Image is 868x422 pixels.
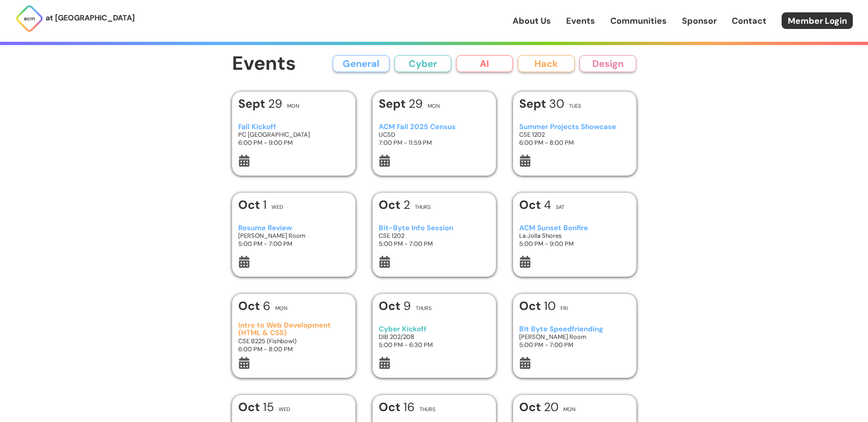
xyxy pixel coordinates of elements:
[379,139,489,147] h3: 7:00 PM - 11:59 PM
[238,298,263,314] b: Oct
[379,123,489,131] h3: ACM Fall 2025 Census
[519,98,564,110] h1: 30
[238,199,267,211] h1: 1
[46,12,135,24] p: at [GEOGRAPHIC_DATA]
[379,224,489,232] h3: Bit-Byte Info Session
[379,399,403,415] b: Oct
[519,333,630,341] h3: [PERSON_NAME] Room
[238,98,282,110] h1: 29
[279,407,290,412] h2: Wed
[519,131,630,139] h3: CSE 1202
[15,4,135,33] a: at [GEOGRAPHIC_DATA]
[275,306,288,311] h2: Mon
[238,401,274,413] h1: 15
[238,139,349,147] h3: 6:00 PM - 9:00 PM
[238,240,349,248] h3: 5:00 PM - 7:00 PM
[519,399,544,415] b: Oct
[519,224,630,232] h3: ACM Sunset Bonfire
[379,325,489,333] h3: Cyber Kickoff
[782,12,853,29] a: Member Login
[569,103,581,109] h2: Tues
[566,15,595,27] a: Events
[238,300,271,312] h1: 6
[379,300,411,312] h1: 9
[519,341,630,349] h3: 5:00 PM - 7:00 PM
[379,240,489,248] h3: 5:00 PM - 7:00 PM
[379,98,423,110] h1: 29
[238,131,349,139] h3: PC [GEOGRAPHIC_DATA]
[232,53,296,75] h1: Events
[579,55,636,72] button: Design
[271,205,283,210] h2: Wed
[519,240,630,248] h3: 5:00 PM - 9:00 PM
[379,96,409,112] b: Sept
[238,123,349,131] h3: Fall Kickoff
[379,197,403,213] b: Oct
[379,199,410,211] h1: 2
[238,232,349,240] h3: [PERSON_NAME] Room
[287,103,299,109] h2: Mon
[519,123,630,131] h3: Summer Projects Showcase
[238,321,349,337] h3: Intro to Web Development (HTML & CSS)
[556,205,564,210] h2: Sat
[519,325,630,333] h3: Bit Byte Speedfriending
[379,232,489,240] h3: CSE 1202
[519,197,544,213] b: Oct
[560,306,568,311] h2: Fri
[519,298,544,314] b: Oct
[519,139,630,147] h3: 6:00 PM - 8:00 PM
[732,15,766,27] a: Contact
[379,401,415,413] h1: 16
[682,15,717,27] a: Sponsor
[519,401,559,413] h1: 20
[456,55,513,72] button: AI
[415,205,430,210] h2: Thurs
[379,341,489,349] h3: 5:00 PM - 6:30 PM
[610,15,667,27] a: Communities
[238,197,263,213] b: Oct
[238,96,268,112] b: Sept
[519,199,551,211] h1: 4
[238,399,263,415] b: Oct
[333,55,390,72] button: General
[519,232,630,240] h3: La Jolla Shores
[238,224,349,232] h3: Resume Review
[519,300,556,312] h1: 10
[15,4,44,33] img: ACM Logo
[238,337,349,345] h3: CSE B225 (Fishbowl)
[563,407,576,412] h2: Mon
[519,96,549,112] b: Sept
[394,55,451,72] button: Cyber
[379,333,489,341] h3: DIB 202/208
[420,407,435,412] h2: Thurs
[428,103,440,109] h2: Mon
[513,15,551,27] a: About Us
[518,55,575,72] button: Hack
[379,298,403,314] b: Oct
[416,306,431,311] h2: Thurs
[379,131,489,139] h3: UCSD
[238,345,349,353] h3: 6:00 PM - 8:00 PM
